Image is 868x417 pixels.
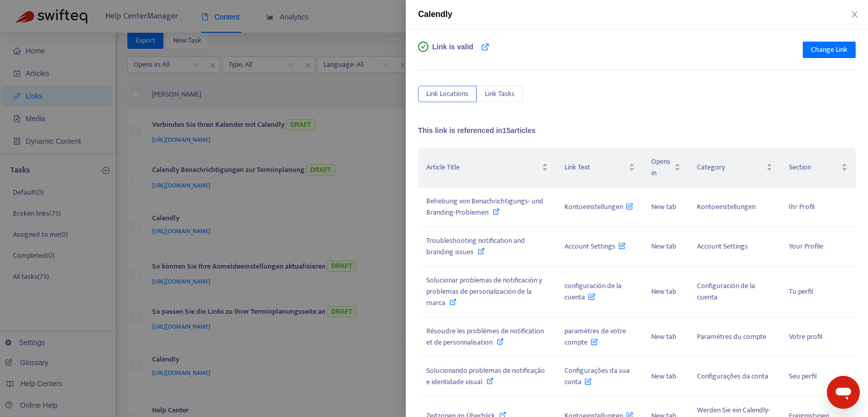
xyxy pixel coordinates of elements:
[789,240,823,252] span: Your Profile
[643,148,689,187] th: Opens in
[426,325,544,348] span: Résoudre les problèmes de notification et de personnalisation
[789,162,839,173] span: Section
[564,201,634,213] span: Kontoeinstellungen
[803,42,856,58] button: Change Link
[697,201,756,213] span: Kontoeinstellungen
[564,280,621,303] span: configuración de la cuenta
[827,376,860,409] iframe: Button to launch messaging window
[811,44,847,55] span: Change Link
[697,280,755,303] span: Configuración de la cuenta
[651,370,676,382] span: New tab
[426,274,542,309] span: Solucionar problemas de notificación y problemas de personalización de la marca
[418,86,477,102] button: Link Locations
[564,162,627,173] span: Link Text
[781,148,856,187] th: Section
[651,240,676,252] span: New tab
[789,201,815,213] span: Ihr Profil
[689,148,781,187] th: Category
[418,42,428,52] span: check-circle
[426,235,525,258] span: Troubleshooting notification and branding issues
[789,331,822,343] span: Votre profil
[697,331,766,343] span: Paramètres du compte
[651,331,676,343] span: New tab
[851,10,859,18] span: close
[651,156,672,179] span: Opens in
[418,10,452,18] span: Calendly
[789,286,813,297] span: Tu perfil
[564,325,626,348] span: paramètres de votre compte
[697,240,748,252] span: Account Settings
[432,42,474,62] span: Link is valid
[426,365,545,388] span: Solucionando problemas de notificação e identidade visual
[564,240,626,252] span: Account Settings
[485,88,515,100] span: Link Tasks
[426,88,468,100] span: Link Locations
[426,195,543,218] span: Behebung von Benachrichtigungs- und Branding-Problemen
[789,370,817,382] span: Seu perfil
[564,365,630,388] span: Configurações da sua conta
[847,10,862,20] button: Close
[651,201,676,213] span: New tab
[556,148,644,187] th: Link Text
[697,370,768,382] span: Configurações da conta
[418,126,536,135] span: This link is referenced in 15 articles
[697,162,764,173] span: Category
[477,86,523,102] button: Link Tasks
[418,148,556,187] th: Article Title
[651,286,676,297] span: New tab
[426,162,540,173] span: Article Title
